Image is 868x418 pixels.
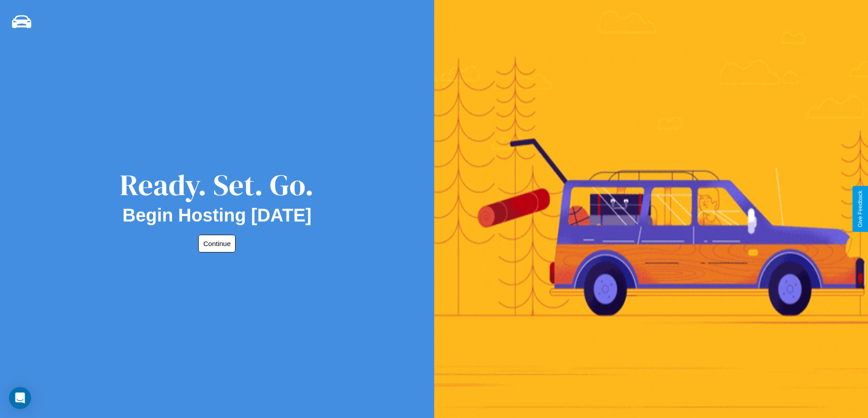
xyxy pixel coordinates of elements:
h2: Begin Hosting [DATE] [123,205,312,226]
div: Open Intercom Messenger [9,387,31,409]
button: Continue [198,235,236,252]
div: Ready. Set. Go. [120,165,314,205]
div: Give Feedback [857,191,863,227]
